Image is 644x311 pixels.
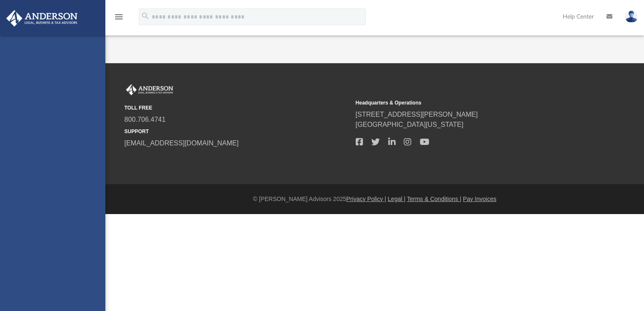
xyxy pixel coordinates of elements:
[625,11,638,23] img: User Pic
[105,195,644,204] div: © [PERSON_NAME] Advisors 2025
[124,116,166,123] a: 800.706.4741
[356,121,464,128] a: [GEOGRAPHIC_DATA][US_STATE]
[124,84,175,95] img: Anderson Advisors Platinum Portal
[124,128,350,135] small: SUPPORT
[463,196,496,202] a: Pay Invoices
[114,12,124,22] i: menu
[4,10,80,27] img: Anderson Advisors Platinum Portal
[388,196,405,202] a: Legal |
[141,11,150,21] i: search
[407,196,462,202] a: Terms & Conditions |
[124,104,350,112] small: TOLL FREE
[346,196,386,202] a: Privacy Policy |
[114,16,124,22] a: menu
[124,139,239,147] a: [EMAIL_ADDRESS][DOMAIN_NAME]
[356,99,581,107] small: Headquarters & Operations
[356,111,478,118] a: [STREET_ADDRESS][PERSON_NAME]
